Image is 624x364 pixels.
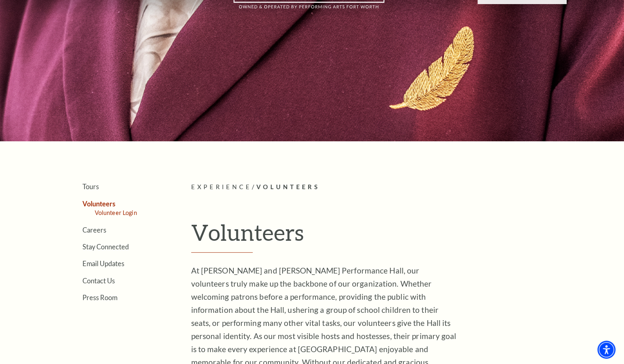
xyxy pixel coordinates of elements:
[82,226,106,234] a: Careers
[82,294,117,301] a: Press Room
[82,260,124,267] a: Email Updates
[191,183,252,190] span: Experience
[191,219,567,253] h1: Volunteers
[95,209,137,216] a: Volunteer Login
[82,243,129,251] a: Stay Connected
[82,183,99,190] a: Tours
[191,182,567,192] p: /
[82,200,115,208] a: Volunteers
[82,277,115,285] a: Contact Us
[597,341,615,359] div: Accessibility Menu
[256,183,320,190] span: Volunteers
